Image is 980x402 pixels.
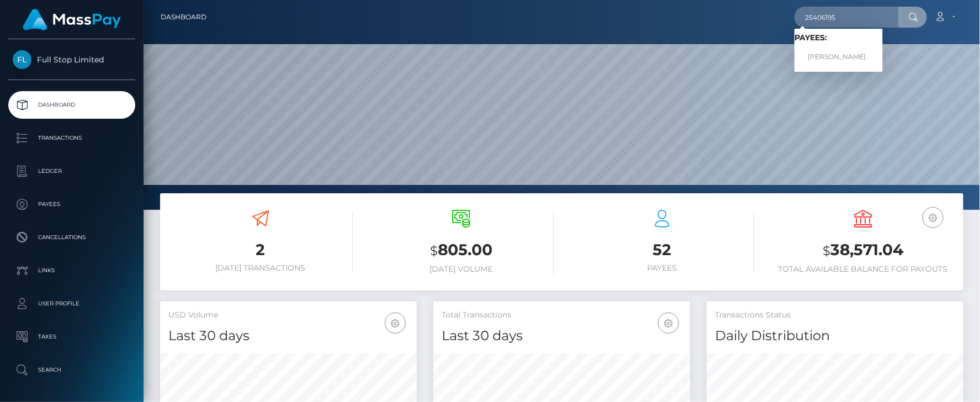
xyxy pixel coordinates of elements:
p: Ledger [13,163,131,179]
h5: USD Volume [168,310,409,321]
p: Taxes [13,329,131,345]
small: $ [823,243,830,258]
a: Links [8,257,135,284]
h6: Total Available Balance for Payouts [771,265,955,274]
p: Transactions [13,130,131,146]
input: Search... [794,7,898,28]
a: Transactions [8,124,135,152]
a: Taxes [8,323,135,351]
small: $ [430,243,438,258]
h3: 52 [570,239,755,261]
h4: Daily Distribution [715,326,955,346]
h6: Payees [570,263,755,273]
p: Cancellations [13,229,131,246]
a: Dashboard [8,91,135,119]
h6: [DATE] Transactions [168,263,353,273]
p: Search [13,362,131,378]
a: Ledger [8,157,135,185]
p: User Profile [13,295,131,312]
a: [PERSON_NAME] [794,47,883,67]
a: User Profile [8,290,135,318]
h5: Transactions Status [715,310,955,321]
h6: [DATE] Volume [369,265,554,274]
span: Full Stop Limited [8,55,135,65]
a: Payees [8,191,135,218]
p: Payees [13,196,131,213]
p: Dashboard [13,97,131,113]
h3: 805.00 [369,239,554,262]
h6: Payees: [794,33,883,43]
img: Full Stop Limited [13,50,31,69]
a: Cancellations [8,224,135,251]
a: Dashboard [161,6,206,29]
h3: 2 [168,239,353,261]
img: MassPay Logo [23,9,121,30]
h3: 38,571.04 [771,239,955,262]
h4: Last 30 days [168,326,409,346]
a: Search [8,356,135,384]
p: Links [13,262,131,279]
h5: Total Transactions [442,310,682,321]
h4: Last 30 days [442,326,682,346]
